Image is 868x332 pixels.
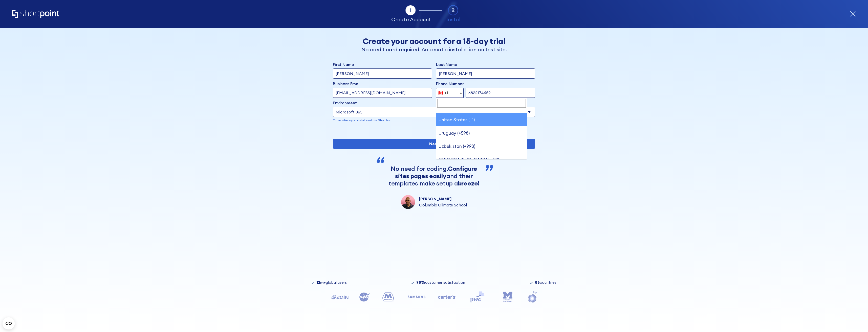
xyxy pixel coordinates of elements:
[436,126,527,140] li: Uruguay (+598)
[436,153,527,166] li: [GEOGRAPHIC_DATA] (+678)
[436,113,527,127] li: United States (+1)
[436,140,527,153] li: Uzbekistan (+998)
[3,317,15,329] button: Open CMP widget
[437,99,526,108] input: Search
